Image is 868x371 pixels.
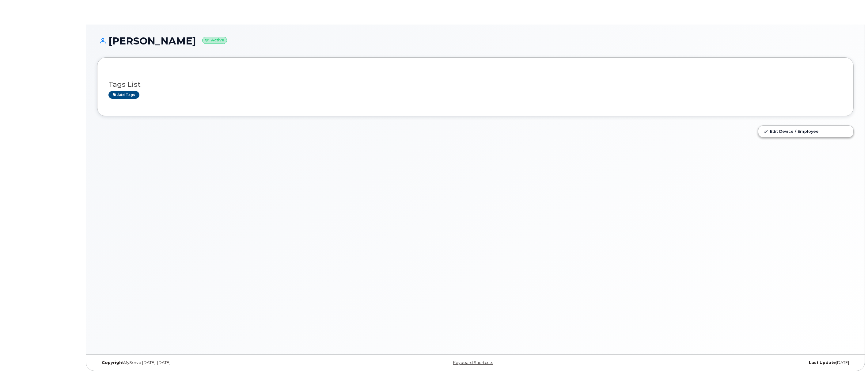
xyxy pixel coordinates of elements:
div: MyServe [DATE]–[DATE] [97,360,349,365]
strong: Last Update [809,360,836,365]
h1: [PERSON_NAME] [97,36,854,46]
strong: Copyright [102,360,124,365]
a: Keyboard Shortcuts [453,360,493,365]
div: [DATE] [601,360,854,365]
a: Edit Device / Employee [758,126,853,137]
small: Active [202,37,227,44]
a: Add tags [108,91,139,99]
h3: Tags List [108,81,842,88]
